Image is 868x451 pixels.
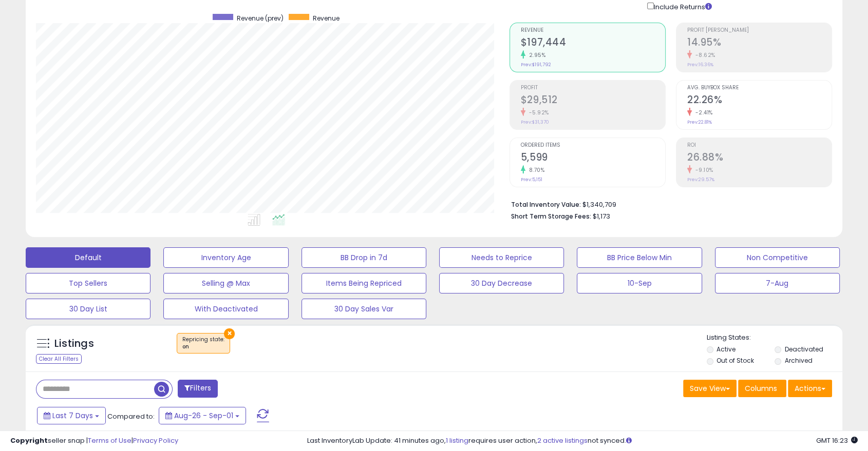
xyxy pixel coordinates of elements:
[745,383,777,394] span: Columns
[301,247,426,268] button: BB Drop in 7d
[692,51,715,59] small: -8.62%
[10,436,48,445] strong: Copyright
[107,411,155,421] span: Compared to:
[687,85,832,91] span: Avg. Buybox Share
[577,273,702,293] button: 10-Sep
[133,436,178,445] a: Privacy Policy
[738,380,786,397] button: Columns
[237,14,284,23] span: Revenue (prev)
[521,119,549,125] small: Prev: $31,370
[224,328,235,339] button: ×
[26,299,150,319] button: 30 Day List
[521,62,551,68] small: Prev: $191,792
[178,380,218,398] button: Filters
[687,119,712,125] small: Prev: 22.81%
[521,94,665,108] h2: $29,512
[26,273,150,293] button: Top Sellers
[687,36,832,50] h2: 14.95%
[54,337,94,351] h5: Listings
[521,36,665,50] h2: $197,444
[687,177,714,183] small: Prev: 29.57%
[26,247,150,268] button: Default
[687,62,713,68] small: Prev: 16.36%
[313,14,339,23] span: Revenue
[715,247,840,268] button: Non Competitive
[159,407,246,424] button: Aug-26 - Sep-01
[687,28,832,33] span: Profit [PERSON_NAME]
[182,343,224,350] div: on
[692,166,713,174] small: -9.10%
[537,436,588,445] a: 2 active listings
[511,200,581,209] b: Total Inventory Value:
[521,151,665,165] h2: 5,599
[577,247,702,268] button: BB Price Below Min
[785,345,823,354] label: Deactivated
[52,410,93,421] span: Last 7 Days
[715,273,840,293] button: 7-Aug
[521,85,665,91] span: Profit
[716,345,735,354] label: Active
[687,94,832,108] h2: 22.26%
[521,143,665,148] span: Ordered Items
[785,356,813,365] label: Archived
[439,273,564,293] button: 30 Day Decrease
[301,273,426,293] button: Items Being Repriced
[525,51,546,59] small: 2.95%
[788,380,832,397] button: Actions
[182,336,224,351] span: Repricing state :
[525,109,549,116] small: -5.92%
[687,151,832,165] h2: 26.88%
[593,211,610,221] span: $1,173
[36,354,82,364] div: Clear All Filters
[511,198,824,210] li: $1,340,709
[707,333,842,343] p: Listing States:
[511,212,591,221] b: Short Term Storage Fees:
[301,299,426,319] button: 30 Day Sales Var
[174,410,233,421] span: Aug-26 - Sep-01
[816,436,858,445] span: 2025-09-9 16:23 GMT
[687,143,832,148] span: ROI
[163,299,288,319] button: With Deactivated
[88,436,131,445] a: Terms of Use
[10,436,178,446] div: seller snap | |
[521,177,542,183] small: Prev: 5,151
[692,109,713,116] small: -2.41%
[37,407,106,424] button: Last 7 Days
[716,356,754,365] label: Out of Stock
[163,273,288,293] button: Selling @ Max
[639,1,724,12] div: Include Returns
[307,436,858,446] div: Last InventoryLab Update: 41 minutes ago, requires user action, not synced.
[683,380,737,397] button: Save View
[446,436,468,445] a: 1 listing
[521,28,665,33] span: Revenue
[439,247,564,268] button: Needs to Reprice
[525,166,545,174] small: 8.70%
[163,247,288,268] button: Inventory Age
